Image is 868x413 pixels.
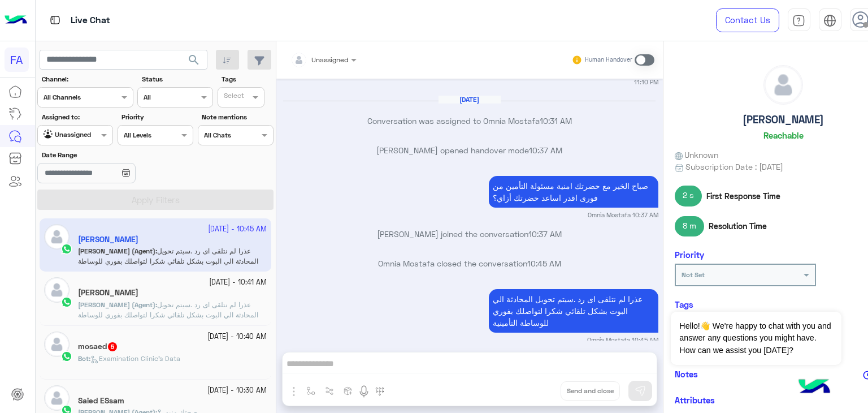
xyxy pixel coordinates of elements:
img: Logo [5,8,27,32]
h6: [DATE] [439,96,501,104]
span: Resolution Time [709,220,767,232]
h6: Priority [675,249,704,260]
img: WhatsApp [61,296,72,308]
span: 5 [108,342,117,351]
h5: Saied ESsam [78,396,124,406]
span: Bot [78,354,89,363]
h6: Reachable [763,130,804,140]
b: : [78,300,157,309]
img: tab [48,13,62,27]
h6: Attributes [675,395,715,405]
button: Apply Filters [37,190,274,210]
span: [PERSON_NAME] (Agent) [78,300,155,309]
label: Date Range [42,150,192,160]
a: tab [788,8,810,32]
img: defaultAdmin.png [764,66,802,104]
h5: mosaed [78,342,118,351]
small: Omnia Mostafa 10:45 AM [587,335,658,345]
small: [DATE] - 10:41 AM [209,277,267,288]
h5: أيمن سليم [78,288,138,298]
img: tab [792,14,805,27]
label: Note mentions [202,112,272,122]
p: Live Chat [71,13,110,28]
span: Hello!👋 We're happy to chat with you and answer any questions you might have. How can we assist y... [671,312,841,365]
img: defaultAdmin.png [44,277,70,303]
p: [PERSON_NAME] joined the conversation [280,228,658,240]
label: Priority [121,112,192,122]
h5: [PERSON_NAME] [743,113,824,126]
img: defaultAdmin.png [44,385,70,411]
span: Unassigned [311,55,348,64]
button: search [180,50,208,74]
b: : [78,354,90,363]
span: 10:45 AM [527,259,561,268]
button: Send and close [561,381,620,401]
label: Tags [222,74,272,84]
img: defaultAdmin.png [44,332,70,357]
div: FA [5,48,29,72]
span: search [187,53,201,67]
small: Human Handover [585,55,632,64]
label: Assigned to: [42,112,112,122]
span: 10:37 AM [528,229,562,239]
span: 10:31 AM [540,116,572,126]
p: 12/10/2025, 10:45 AM [489,289,658,333]
img: hulul-logo.png [795,368,834,407]
img: WhatsApp [61,351,72,362]
img: tab [823,14,836,27]
div: Select [222,91,244,104]
span: First Response Time [706,190,780,202]
h6: Notes [675,369,698,379]
p: Omnia Mostafa closed the conversation [280,257,658,269]
span: Subscription Date : [DATE] [685,161,783,173]
span: 8 m [675,216,705,236]
small: [DATE] - 10:40 AM [207,332,267,342]
label: Status [142,74,212,84]
span: Unknown [675,149,719,161]
p: 12/10/2025, 10:37 AM [489,176,658,208]
span: 2 s [675,186,702,206]
a: Contact Us [716,8,779,32]
small: 11:10 PM [634,78,658,87]
span: عذرا لم نتلقى اى رد .سيتم تحويل المحادثة الي البوت بشكل تلقائي شكرا لتواصلك بفوري للوساطة التأمينية [78,300,258,329]
label: Channel: [42,74,132,84]
small: [DATE] - 10:30 AM [207,385,267,396]
p: Conversation was assigned to Omnia Mostafa [280,115,658,127]
span: 10:37 AM [529,145,562,155]
small: Omnia Mostafa 10:37 AM [588,210,658,220]
p: [PERSON_NAME] opened handover mode [280,144,658,156]
span: Examination Clinic's Data [90,354,180,363]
